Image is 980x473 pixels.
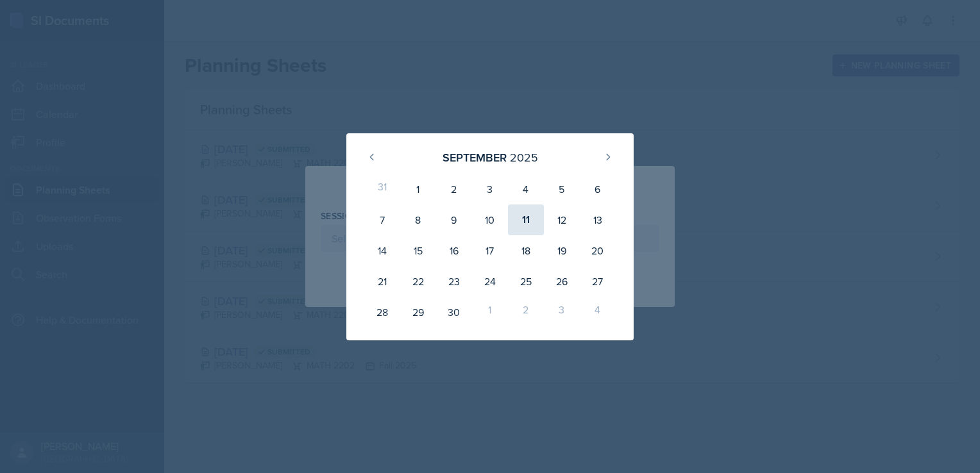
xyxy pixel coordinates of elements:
[472,266,508,297] div: 24
[364,174,400,204] div: 31
[472,174,508,204] div: 3
[508,174,544,204] div: 4
[508,235,544,266] div: 18
[436,174,472,204] div: 2
[472,235,508,266] div: 17
[364,204,400,235] div: 7
[400,235,436,266] div: 15
[472,297,508,328] div: 1
[364,297,400,328] div: 28
[364,266,400,297] div: 21
[580,174,616,204] div: 6
[400,266,436,297] div: 22
[436,297,472,328] div: 30
[508,204,544,235] div: 11
[544,174,580,204] div: 5
[544,204,580,235] div: 12
[472,204,508,235] div: 10
[436,204,472,235] div: 9
[544,235,580,266] div: 19
[436,235,472,266] div: 16
[400,204,436,235] div: 8
[544,297,580,328] div: 3
[443,149,507,166] div: September
[510,149,538,166] div: 2025
[508,266,544,297] div: 25
[400,174,436,204] div: 1
[436,266,472,297] div: 23
[364,235,400,266] div: 14
[580,297,616,328] div: 4
[580,266,616,297] div: 27
[508,297,544,328] div: 2
[580,204,616,235] div: 13
[400,297,436,328] div: 29
[544,266,580,297] div: 26
[580,235,616,266] div: 20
